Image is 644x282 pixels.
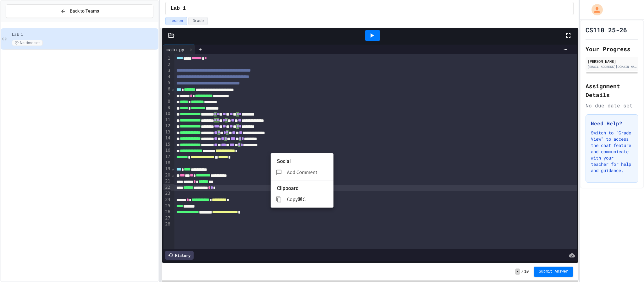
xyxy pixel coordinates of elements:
span: - [515,268,520,275]
span: / [521,269,524,274]
span: Back to Teams [70,8,99,14]
div: 28 [163,221,171,227]
p: ⌘C [298,196,305,203]
div: 24 [163,197,171,203]
div: 13 [163,129,171,135]
div: 3 [163,68,171,74]
span: Fold line [171,166,174,171]
div: 1 [163,55,171,62]
div: 17 [163,154,171,160]
span: Fold line [171,172,174,177]
div: 8 [163,98,171,105]
div: 23 [163,190,171,197]
div: No due date set [586,102,638,109]
button: Grade [188,17,208,25]
div: 16 [163,147,171,154]
div: 21 [163,178,171,184]
div: 19 [163,166,171,172]
div: 2 [163,62,171,68]
span: 10 [524,269,529,274]
div: 9 [163,105,171,111]
h3: Need Help? [591,120,633,127]
div: [EMAIL_ADDRESS][DOMAIN_NAME] [587,64,636,69]
span: Lab 1 [12,32,157,37]
span: Fold line [171,86,174,91]
h1: CS110 25-26 [586,25,627,34]
h2: Assignment Details [586,82,638,99]
div: 18 [163,160,171,166]
span: Add Comment [287,169,317,176]
div: 12 [163,123,171,129]
span: Submit Answer [539,269,568,274]
p: Switch to "Grade View" to access the chat feature and communicate with your teacher for help and ... [591,130,633,174]
h2: Your Progress [586,45,638,53]
div: 26 [163,209,171,215]
div: 6 [163,86,171,92]
div: 27 [163,215,171,221]
div: 7 [163,92,171,98]
div: main.py [163,46,187,53]
div: 5 [163,80,171,86]
div: 10 [163,111,171,117]
div: 15 [163,141,171,148]
div: 11 [163,117,171,123]
button: Lesson [165,17,187,25]
div: 22 [163,184,171,191]
span: Copy [287,196,298,203]
li: Clipboard [277,183,333,193]
div: History [165,251,194,260]
div: 14 [163,135,171,141]
div: [PERSON_NAME] [587,58,636,64]
li: Social [277,156,333,166]
div: 4 [163,74,171,80]
div: 20 [163,172,171,178]
div: 25 [163,203,171,209]
div: My Account [585,3,604,17]
span: No time set [12,40,43,46]
span: Lab 1 [171,5,186,12]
